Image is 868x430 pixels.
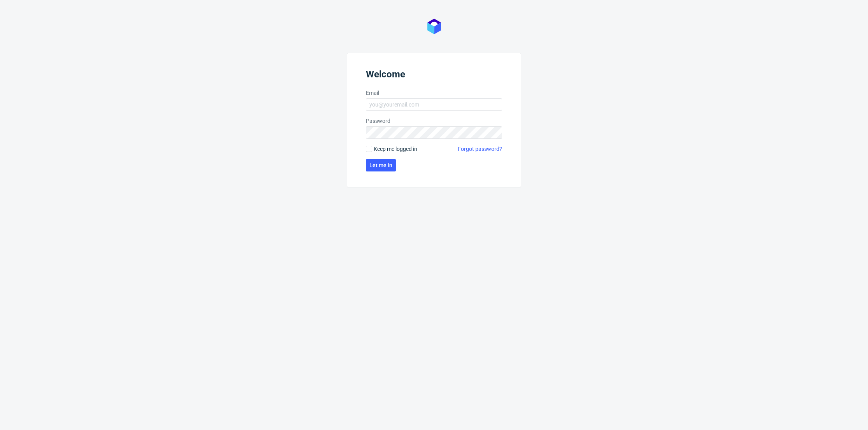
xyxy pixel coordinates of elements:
span: Keep me logged in [374,145,417,153]
label: Password [366,117,502,125]
header: Welcome [366,69,502,83]
span: Let me in [369,163,392,168]
a: Forgot password? [458,145,502,153]
label: Email [366,89,502,97]
button: Let me in [366,159,396,171]
input: you@youremail.com [366,98,502,111]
